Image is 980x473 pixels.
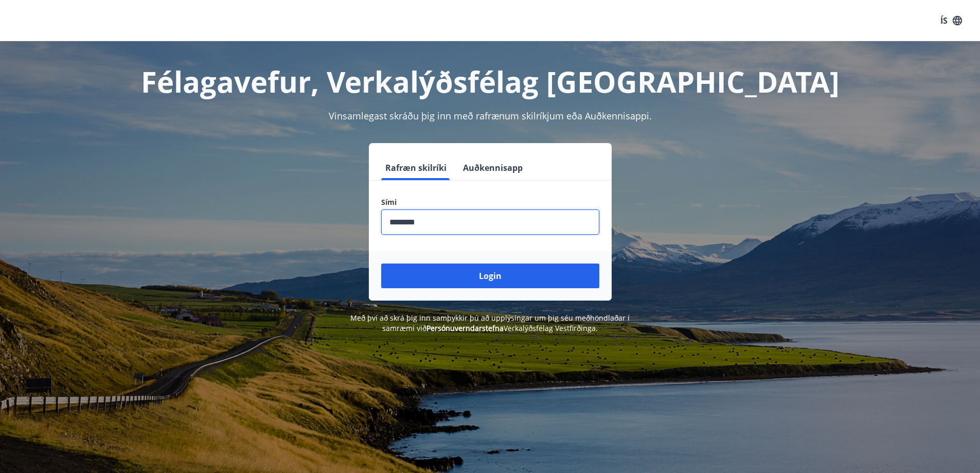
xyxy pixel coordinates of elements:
[329,110,652,122] span: Vinsamlegast skráðu þig inn með rafrænum skilríkjum eða Auðkennisappi.
[459,155,527,180] button: Auðkennisapp
[350,313,630,333] span: Með því að skrá þig inn samþykkir þú að upplýsingar um þig séu meðhöndlaðar í samræmi við Verkalý...
[381,155,451,180] button: Rafræn skilríki
[935,11,968,30] button: ÍS
[381,197,599,207] label: Sími
[381,264,599,288] button: Login
[426,323,504,333] a: Persónuverndarstefna
[132,62,848,101] h1: Félagavefur, Verkalýðsfélag [GEOGRAPHIC_DATA]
